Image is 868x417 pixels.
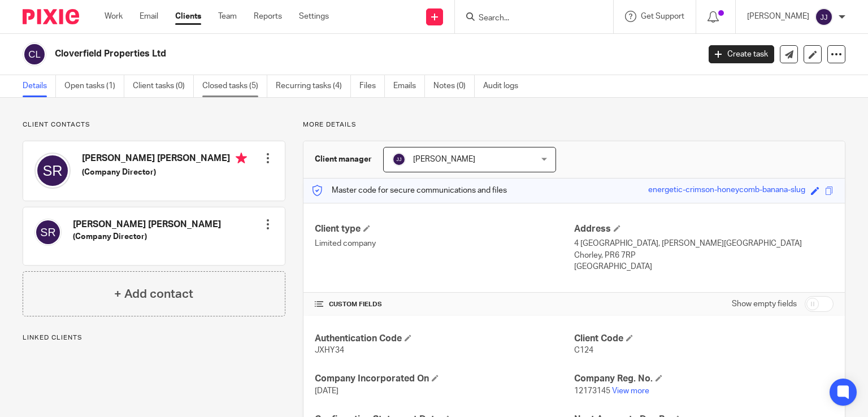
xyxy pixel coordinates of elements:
a: View more [612,387,649,395]
i: Primary [236,153,247,164]
img: svg%3E [392,153,406,166]
img: svg%3E [23,42,46,66]
h4: Company Reg. No. [574,373,834,385]
p: Linked clients [23,333,285,342]
span: [DATE] [315,387,338,395]
img: svg%3E [34,153,71,189]
div: energetic-crimson-honeycomb-banana-slug [648,184,805,197]
h5: (Company Director) [82,167,247,178]
span: [PERSON_NAME] [413,155,475,163]
p: More details [303,120,845,129]
a: Settings [299,11,329,22]
img: svg%3E [34,219,62,246]
p: [GEOGRAPHIC_DATA] [574,261,834,272]
label: Show empty fields [732,298,797,310]
h4: Client type [315,223,574,235]
h4: Company Incorporated On [315,373,574,385]
span: C124 [574,346,593,354]
span: Get Support [641,12,684,20]
p: Chorley, PR6 7RP [574,250,834,261]
span: JXHY34 [315,346,344,354]
h4: + Add contact [114,285,193,303]
p: Limited company [315,238,574,249]
a: Client tasks (0) [133,75,194,97]
a: Create task [709,45,774,63]
a: Notes (0) [433,75,475,97]
h4: [PERSON_NAME] [PERSON_NAME] [73,219,221,231]
a: Emails [393,75,425,97]
span: 12173145 [574,387,610,395]
a: Closed tasks (5) [202,75,267,97]
a: Team [218,11,237,22]
h4: Address [574,223,834,235]
img: svg%3E [815,8,833,26]
h4: [PERSON_NAME] [PERSON_NAME] [82,153,247,167]
h3: Client manager [315,154,372,165]
a: Details [23,75,56,97]
h4: Client Code [574,333,834,345]
p: Master code for secure communications and files [312,185,507,196]
input: Search [478,14,579,24]
a: Recurring tasks (4) [276,75,351,97]
a: Open tasks (1) [64,75,124,97]
p: Client contacts [23,120,285,129]
a: Files [359,75,385,97]
a: Clients [175,11,201,22]
h5: (Company Director) [73,231,221,242]
a: Audit logs [483,75,527,97]
a: Reports [254,11,282,22]
h4: CUSTOM FIELDS [315,300,574,309]
a: Email [140,11,158,22]
h4: Authentication Code [315,333,574,345]
h2: Cloverfield Properties Ltd [55,48,565,60]
img: Pixie [23,9,79,24]
p: [PERSON_NAME] [747,11,809,22]
p: 4 [GEOGRAPHIC_DATA], [PERSON_NAME][GEOGRAPHIC_DATA] [574,238,834,249]
a: Work [105,11,123,22]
